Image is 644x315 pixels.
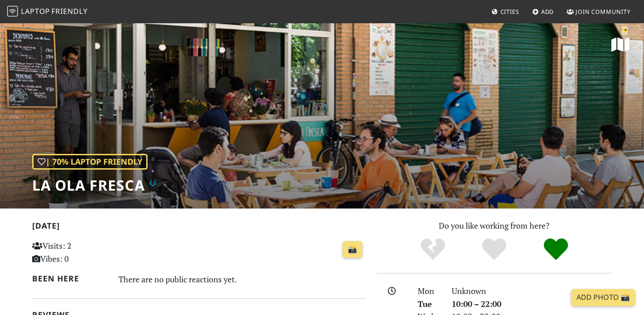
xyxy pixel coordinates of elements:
span: Join Community [576,8,631,16]
div: Yes [463,237,525,262]
h2: [DATE] [32,221,366,234]
a: Join Community [563,4,634,20]
div: Unknown [446,285,617,298]
h2: Been here [32,274,108,283]
a: LaptopFriendly LaptopFriendly [7,4,88,20]
span: Add [541,8,554,16]
a: Cities [488,4,523,20]
p: Visits: 2 Vibes: 0 [32,239,136,265]
span: Friendly [51,6,87,16]
a: 📸 [343,241,362,258]
span: Cities [500,8,519,16]
div: 10:00 – 22:00 [446,298,617,311]
a: Add [529,4,558,20]
span: Laptop [21,6,50,16]
div: No [402,237,464,262]
img: LaptopFriendly [7,6,18,17]
div: Definitely! [525,237,587,262]
div: Tue [412,298,446,311]
h1: La Ola Fresca [32,177,148,194]
div: Mon [412,285,446,298]
a: Add Photo 📸 [571,289,635,306]
div: There are no public reactions yet. [119,272,366,286]
div: | 70% Laptop Friendly [32,154,148,170]
p: Do you like working from here? [377,219,612,232]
